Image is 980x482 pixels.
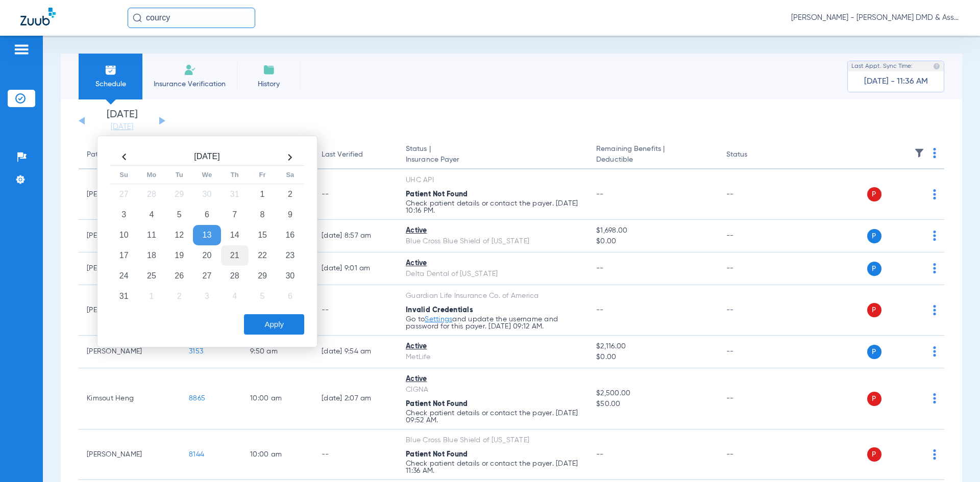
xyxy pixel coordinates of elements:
[596,191,604,198] span: --
[914,148,924,158] img: filter.svg
[189,395,205,402] span: 8865
[718,169,787,220] td: --
[596,307,604,314] span: --
[425,316,452,323] a: Settings
[867,229,881,243] span: P
[596,225,709,236] span: $1,698.00
[867,392,881,406] span: P
[184,64,196,76] img: Manual Insurance Verification
[263,64,275,76] img: History
[867,187,881,201] span: P
[313,285,398,336] td: --
[588,141,718,169] th: Remaining Benefits |
[406,236,580,247] div: Blue Cross Blue Shield of [US_STATE]
[398,141,588,169] th: Status |
[596,388,709,399] span: $2,500.00
[189,451,204,458] span: 8144
[718,252,787,285] td: --
[718,285,787,336] td: --
[933,393,936,403] img: group-dot-blue.svg
[406,460,580,474] p: Check patient details or contact the payer. [DATE] 11:36 AM.
[933,189,936,199] img: group-dot-blue.svg
[79,336,181,368] td: [PERSON_NAME]
[596,399,709,410] span: $50.00
[596,451,604,458] span: --
[313,220,398,252] td: [DATE] 8:57 AM
[596,155,709,165] span: Deductible
[150,79,229,89] span: Insurance Verification
[91,110,153,132] li: [DATE]
[406,316,580,330] p: Go to and update the username and password for this payer. [DATE] 09:12 AM.
[20,8,56,26] img: Zuub Logo
[244,79,293,89] span: History
[86,79,135,89] span: Schedule
[596,265,604,272] span: --
[406,307,473,314] span: Invalid Credentials
[406,191,468,198] span: Patient Not Found
[718,336,787,368] td: --
[596,236,709,247] span: $0.00
[406,410,580,424] p: Check patient details or contact the payer. [DATE] 09:52 AM.
[406,175,580,186] div: UHC API
[933,231,936,241] img: group-dot-blue.svg
[933,346,936,357] img: group-dot-blue.svg
[406,352,580,363] div: MetLife
[406,269,580,280] div: Delta Dental of [US_STATE]
[87,149,173,160] div: Patient Name
[242,336,313,368] td: 9:50 AM
[189,348,203,355] span: 3153
[79,368,181,429] td: Kimsout Heng
[87,149,132,160] div: Patient Name
[596,341,709,352] span: $2,116.00
[867,262,881,276] span: P
[933,305,936,315] img: group-dot-blue.svg
[138,149,276,166] th: [DATE]
[13,43,30,56] img: hamburger-icon
[851,61,913,71] span: Last Appt. Sync Time:
[242,429,313,480] td: 10:00 AM
[406,374,580,385] div: Active
[406,291,580,301] div: Guardian Life Insurance Co. of America
[79,429,181,480] td: [PERSON_NAME]
[867,447,881,462] span: P
[128,8,255,28] input: Search for patients
[406,225,580,236] div: Active
[406,435,580,446] div: Blue Cross Blue Shield of [US_STATE]
[718,368,787,429] td: --
[313,336,398,368] td: [DATE] 9:54 AM
[322,149,389,160] div: Last Verified
[242,368,313,429] td: 10:00 AM
[313,429,398,480] td: --
[133,13,142,22] img: Search Icon
[867,303,881,317] span: P
[313,252,398,285] td: [DATE] 9:01 AM
[313,368,398,429] td: [DATE] 2:07 AM
[406,155,580,165] span: Insurance Payer
[91,122,153,132] a: [DATE]
[406,385,580,395] div: CIGNA
[933,148,936,158] img: group-dot-blue.svg
[791,13,960,23] span: [PERSON_NAME] - [PERSON_NAME] DMD & Associates
[406,451,468,458] span: Patient Not Found
[933,63,940,70] img: last sync help info
[406,341,580,352] div: Active
[718,141,787,169] th: Status
[718,429,787,480] td: --
[596,352,709,363] span: $0.00
[406,200,580,214] p: Check patient details or contact the payer. [DATE] 10:16 PM.
[718,220,787,252] td: --
[933,263,936,273] img: group-dot-blue.svg
[406,400,468,408] span: Patient Not Found
[244,314,304,335] button: Apply
[864,77,928,87] span: [DATE] - 11:36 AM
[313,169,398,220] td: --
[929,433,980,482] iframe: Chat Widget
[105,64,117,76] img: Schedule
[867,345,881,359] span: P
[322,149,363,160] div: Last Verified
[406,258,580,269] div: Active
